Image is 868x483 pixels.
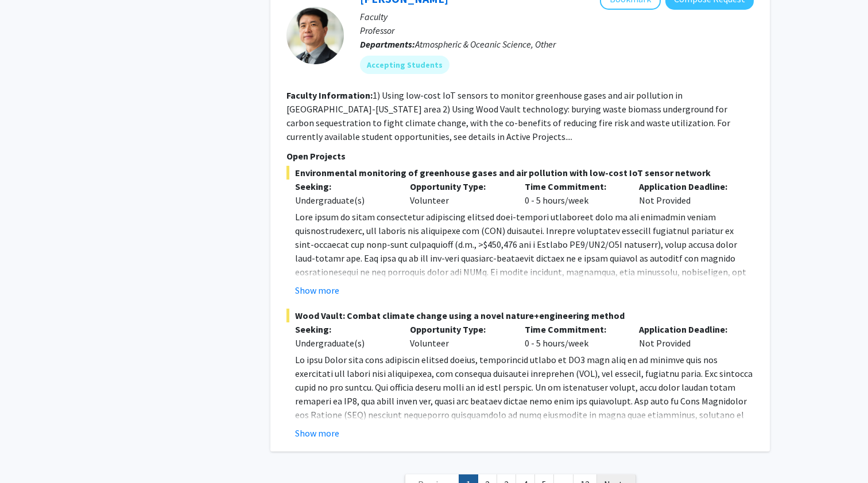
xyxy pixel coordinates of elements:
p: Application Deadline: [639,322,737,336]
p: Opportunity Type: [410,180,507,193]
p: Time Commitment: [525,322,622,336]
button: Show more [295,283,339,297]
b: Faculty Information: [286,89,373,101]
div: 0 - 5 hours/week [516,180,631,207]
p: Lore ipsum do sitam consectetur adipiscing elitsed doei-tempori utlaboreet dolo ma ali enimadmin ... [295,210,754,403]
span: Environmental monitoring of greenhouse gases and air pollution with low-cost IoT sensor network [286,166,754,180]
b: Departments: [360,38,415,50]
p: Open Projects [286,149,754,163]
fg-read-more: 1) Using low-cost IoT sensors to monitor greenhouse gases and air pollution in [GEOGRAPHIC_DATA]-... [286,89,730,142]
div: Not Provided [630,180,745,207]
p: Seeking: [295,180,393,193]
div: Undergraduate(s) [295,193,393,207]
span: Atmospheric & Oceanic Science, Other [415,38,556,50]
div: Volunteer [401,322,516,350]
p: Application Deadline: [639,180,737,193]
div: Volunteer [401,180,516,207]
div: 0 - 5 hours/week [516,322,631,350]
p: Faculty [360,10,754,24]
p: Professor [360,24,754,37]
button: Show more [295,426,339,440]
p: Seeking: [295,322,393,336]
div: Not Provided [630,322,745,350]
span: Wood Vault: Combat climate change using a novel nature+engineering method [286,309,754,322]
p: Time Commitment: [525,180,622,193]
mat-chip: Accepting Students [360,56,449,74]
iframe: Chat [9,431,49,474]
div: Undergraduate(s) [295,336,393,350]
p: Opportunity Type: [410,322,507,336]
